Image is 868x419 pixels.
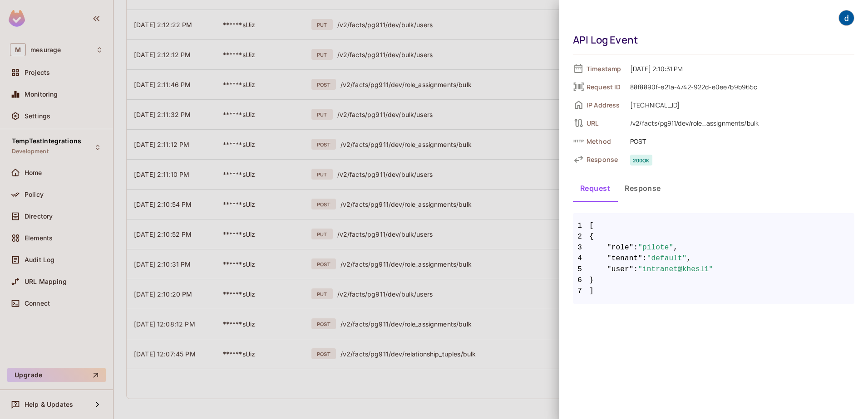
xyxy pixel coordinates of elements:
[634,242,638,253] span: :
[587,101,623,109] span: IP Address
[573,231,854,242] span: {
[573,264,589,275] span: 5
[687,253,691,264] span: ,
[587,155,623,164] span: Response
[573,242,589,253] span: 3
[573,253,589,264] span: 4
[573,177,617,200] button: Request
[573,275,589,286] span: 6
[638,264,713,275] span: "intranet@khesl1"
[587,119,623,127] span: URL
[634,264,638,275] span: :
[573,286,589,297] span: 7
[573,33,850,47] div: API Log Event
[607,242,634,253] span: "role"
[573,231,589,242] span: 2
[839,10,854,25] img: dev 911gcl
[626,99,854,110] span: [TECHNICAL_ID]
[673,242,678,253] span: ,
[626,81,854,92] span: 88f8890f-e21a-4742-922d-e0ee7b9b965c
[626,136,854,146] span: POST
[607,264,634,275] span: "user"
[638,242,673,253] span: "pilote"
[573,286,854,297] span: ]
[626,63,854,74] span: [DATE] 2:10:31 PM
[573,275,854,286] span: }
[647,253,687,264] span: "default"
[589,220,594,231] span: [
[587,137,623,146] span: Method
[573,220,589,231] span: 1
[587,83,623,91] span: Request ID
[630,155,652,166] span: 200 ok
[642,253,647,264] span: :
[587,64,623,73] span: Timestamp
[607,253,642,264] span: "tenant"
[617,177,668,200] button: Response
[630,118,854,128] div: /v2/facts/pg911/dev/role_assignments/bulk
